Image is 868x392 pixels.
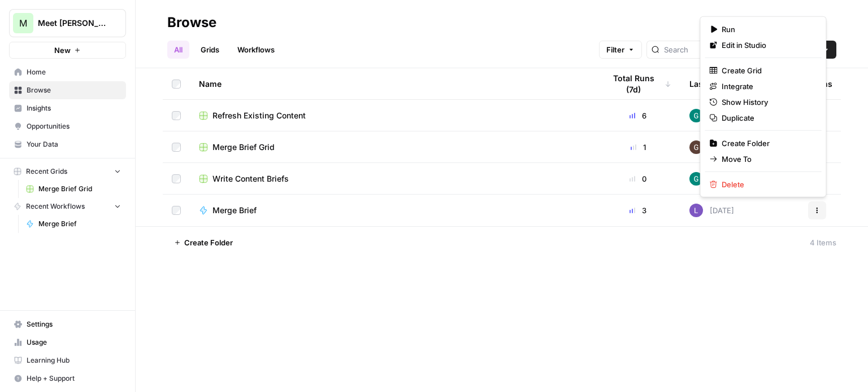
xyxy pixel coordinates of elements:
span: Delete [722,179,812,190]
button: Recent Grids [9,163,126,180]
div: [DATE] [689,140,734,154]
div: 4 Items [810,237,836,248]
a: Workflows [231,41,281,59]
span: Help + Support [27,373,121,384]
span: Meet [PERSON_NAME] [38,17,106,29]
a: Insights [9,99,126,117]
div: Browse [167,14,216,32]
a: Merge Brief Grid [199,142,587,153]
a: Merge Brief [199,205,587,216]
span: Write Content Briefs [212,173,289,184]
a: Browse [9,81,126,99]
a: Write Content Briefs [199,173,587,184]
a: Grids [194,41,226,59]
img: 8wwnxy3cf93p20wfvb0cn5m1pfdt [689,140,703,154]
span: Browse [27,85,121,95]
a: Merge Brief [21,215,126,233]
span: Merge Brief [38,219,121,229]
span: Your Data [27,139,121,149]
a: Usage [9,333,126,351]
span: Merge Brief Grid [38,184,121,194]
a: Merge Brief Grid [21,180,126,198]
span: New [54,45,71,56]
img: rn7sh892ioif0lo51687sih9ndqw [689,204,703,217]
span: Show History [722,96,812,108]
a: Refresh Existing Content [199,110,587,121]
div: 0 [605,173,671,184]
div: Name [199,68,587,99]
button: Recent Workflows [9,198,126,215]
span: Opportunities [27,121,121,131]
span: Create Folder [184,237,233,248]
span: Settings [27,319,121,329]
div: Last Edited [689,68,732,99]
span: Recent Grids [26,166,67,177]
button: New [9,42,126,59]
span: Merge Brief Grid [212,142,275,153]
div: [DATE] [689,109,734,122]
span: Create Folder [722,138,812,149]
span: Insights [27,103,121,113]
div: Total Runs (7d) [605,68,671,99]
div: 6 [605,110,671,121]
a: All [167,41,189,59]
span: Merge Brief [212,205,257,216]
a: Opportunities [9,117,126,135]
button: Filter [599,41,642,59]
span: Filter [606,44,624,55]
button: Create Folder [167,234,240,252]
span: Home [27,67,121,77]
button: Help + Support [9,369,126,387]
span: Refresh Existing Content [212,110,306,121]
span: Duplicate [722,112,812,124]
div: [DATE] [689,172,734,186]
span: Move To [722,153,812,165]
span: M [19,16,27,30]
span: Integrate [722,81,812,92]
span: Usage [27,337,121,347]
button: Workspace: Meet Alfred SEO [9,9,126,37]
span: Create Grid [722,65,812,76]
img: aa9pv815mbmp97l0cvtbdhtc0ug3 [689,109,703,122]
a: Learning Hub [9,351,126,369]
div: 1 [605,142,671,153]
div: [DATE] [689,204,734,217]
img: aa9pv815mbmp97l0cvtbdhtc0ug3 [689,172,703,186]
a: Settings [9,315,126,333]
span: Recent Workflows [26,201,85,212]
a: Home [9,63,126,81]
input: Search [664,44,779,55]
div: 3 [605,205,671,216]
a: Your Data [9,135,126,153]
span: Learning Hub [27,355,121,365]
span: Run [722,24,812,35]
span: Edit in Studio [722,39,812,51]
